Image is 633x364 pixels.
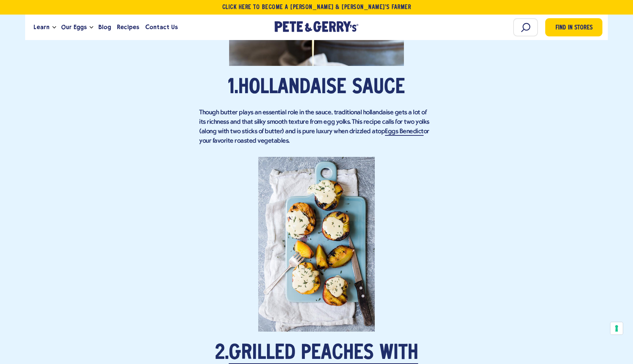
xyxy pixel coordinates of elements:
[34,23,50,32] span: Learn
[513,18,538,36] input: Search
[117,23,139,32] span: Recipes
[52,26,56,29] button: Open the dropdown menu for Learn
[199,77,434,99] h2: 1.
[95,17,114,37] a: Blog
[238,78,405,98] a: Hollandaise Sauce
[90,26,93,29] button: Open the dropdown menu for Our Eggs
[114,17,142,37] a: Recipes
[545,18,602,36] a: Find in Stores
[199,108,434,146] p: Though butter plays an essential role in the sauce, traditional hollandaise gets a lot of its ric...
[58,17,90,37] a: Our Eggs
[98,23,111,32] span: Blog
[555,23,593,33] span: Find in Stores
[31,17,52,37] a: Learn
[610,322,623,335] button: Your consent preferences for tracking technologies
[142,17,181,37] a: Contact Us
[145,23,178,32] span: Contact Us
[385,128,424,136] a: Eggs Benedict
[61,23,87,32] span: Our Eggs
